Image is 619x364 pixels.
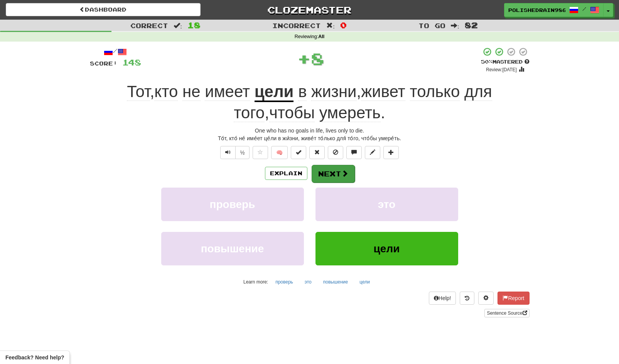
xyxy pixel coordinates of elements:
div: / [90,47,141,57]
span: Score: [90,60,118,67]
button: Help! [429,292,456,305]
button: Next [312,165,355,183]
button: Round history (alt+y) [460,292,474,305]
div: Text-to-speech controls [219,146,250,159]
button: проверь [161,188,304,221]
button: цели [355,276,374,288]
span: 18 [187,20,201,30]
span: Тот [127,82,150,101]
button: повышение [161,232,304,265]
button: повышение [319,276,352,288]
button: Favorite sentence (alt+f) [253,146,268,159]
button: Play sentence audio (ctl+space) [220,146,236,159]
span: : [451,22,459,29]
span: только [410,82,460,101]
button: Explain [265,167,307,180]
span: Open feedback widget [5,354,64,361]
button: цели [315,232,458,265]
span: , [127,82,255,101]
button: 🧠 [271,146,288,159]
span: To go [418,22,445,29]
span: + [297,47,311,70]
span: живет [361,82,405,101]
span: Incorrect [272,22,321,29]
span: / [582,6,586,12]
span: кто [154,82,178,101]
div: Mastered [481,59,530,65]
small: Learn more: [243,279,268,285]
button: Edit sentence (alt+d) [365,146,380,159]
div: One who has no goals in life, lives only to die. [90,127,530,134]
span: : [326,22,335,29]
button: это [300,276,316,288]
span: Correct [130,22,168,29]
button: это [315,188,458,221]
span: жизни [311,82,356,101]
span: 50 % [481,59,493,65]
button: ½ [235,146,250,159]
button: Ignore sentence (alt+i) [328,146,343,159]
div: То́т, кто́ не́ име́ет це́ли в жи́зни, живе́т то́лько для́ то́го, что́бы умере́ть. [90,134,530,142]
u: цели [255,82,294,102]
span: того [234,104,265,122]
button: Set this sentence to 100% Mastered (alt+m) [291,146,306,159]
span: 0 [340,20,347,30]
button: Discuss sentence (alt+u) [346,146,362,159]
button: проверь [271,276,297,288]
button: Report [498,292,529,305]
button: Add to collection (alt+a) [383,146,399,159]
span: не [182,82,201,101]
span: для [464,82,492,101]
span: PolishedRain9861 [508,7,565,13]
span: 82 [465,20,478,30]
span: умереть [319,104,381,122]
span: цели [374,243,400,255]
span: имеет [205,82,250,101]
a: Sentence Source [484,309,529,317]
span: : [174,22,182,29]
a: Dashboard [6,3,201,16]
span: проверь [210,198,255,210]
small: Review: [DATE] [486,67,517,72]
a: Clozemaster [212,3,407,17]
button: Reset to 0% Mastered (alt+r) [309,146,325,159]
a: PolishedRain9861 / [504,3,604,17]
span: повышение [201,243,264,255]
span: чтобы [269,104,315,122]
span: в [298,82,307,101]
strong: All [318,34,324,39]
span: это [378,198,396,210]
span: , , . [234,82,492,122]
span: 148 [122,57,141,67]
span: 8 [311,49,324,68]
